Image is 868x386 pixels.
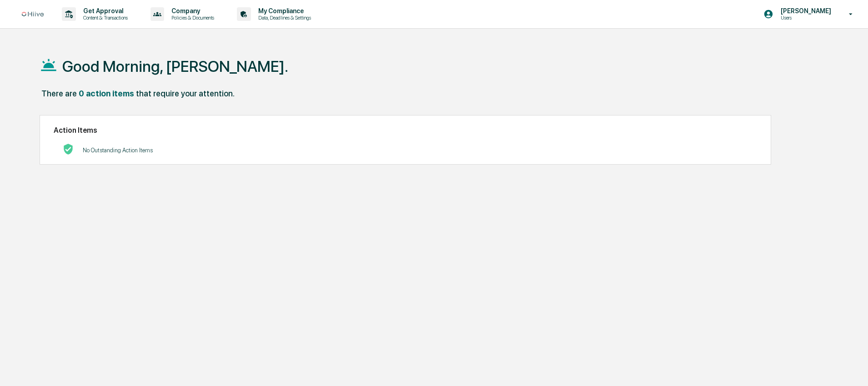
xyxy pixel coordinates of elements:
h1: Good Morning, [PERSON_NAME]. [62,57,288,75]
div: that require your attention. [136,89,235,98]
p: Get Approval [76,7,132,15]
p: Policies & Documents [164,15,219,21]
img: logo [22,12,44,17]
p: No Outstanding Action Items [83,147,153,154]
p: [PERSON_NAME] [773,7,836,15]
div: 0 action items [79,89,134,98]
p: My Compliance [251,7,316,15]
p: Data, Deadlines & Settings [251,15,316,21]
p: Content & Transactions [76,15,132,21]
div: There are [41,89,77,98]
p: Company [164,7,219,15]
p: Users [773,15,836,21]
img: No Actions logo [63,144,74,155]
h2: Action Items [54,126,757,135]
